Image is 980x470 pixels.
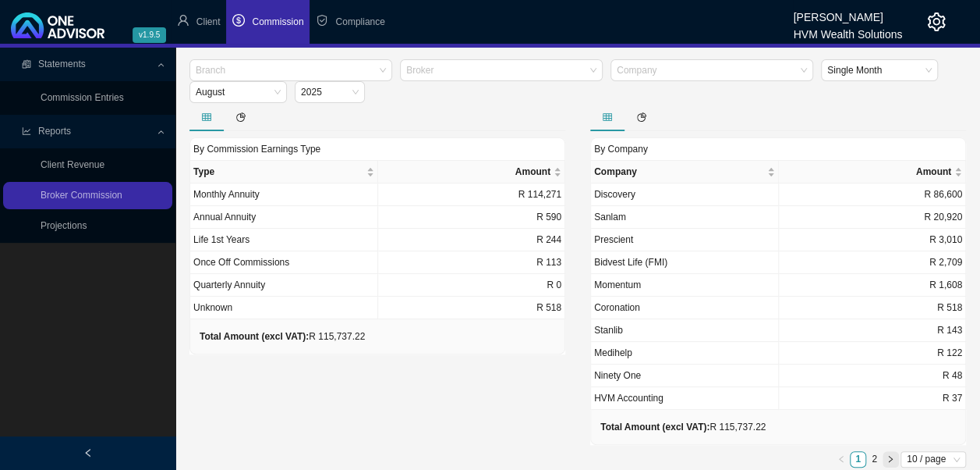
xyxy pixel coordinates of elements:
[378,251,566,274] td: R 113
[779,365,967,387] td: R 48
[594,393,663,404] span: HVM Accounting
[378,297,566,319] td: R 518
[202,112,211,122] span: table
[907,452,960,467] span: 10 / page
[200,329,365,344] div: R 115,737.22
[335,16,384,27] span: Compliance
[193,164,363,180] span: Type
[38,126,71,137] span: Reports
[833,451,850,468] button: left
[779,342,967,365] td: R 122
[594,164,764,180] span: Company
[252,16,303,27] span: Commission
[193,257,289,268] span: Once Off Commissions
[189,137,565,160] div: By Commission Earnings Type
[779,319,967,342] td: R 143
[779,183,967,206] td: R 86,600
[378,206,566,229] td: R 590
[11,12,104,38] img: 2df55531c6924b55f21c4cf5d4484680-logo-light.svg
[779,229,967,251] td: R 3,010
[236,112,246,122] span: pie-chart
[41,159,104,170] a: Client Revenue
[883,451,899,468] button: right
[83,448,93,458] span: left
[193,189,260,200] span: Monthly Annuity
[827,60,932,80] span: Single Month
[594,347,632,358] span: Medihelp
[779,161,967,183] th: Amount
[793,21,902,38] div: HVM Wealth Solutions
[196,16,221,27] span: Client
[594,280,641,290] span: Momentum
[637,112,646,122] span: pie-chart
[600,422,709,433] b: Total Amount (excl VAT):
[22,59,31,69] span: reconciliation
[837,455,845,463] span: left
[779,251,967,274] td: R 2,709
[590,137,966,160] div: By Company
[594,302,640,313] span: Coronation
[378,183,566,206] td: R 114,271
[41,92,124,103] a: Commission Entries
[594,370,641,381] span: Ninety One
[594,189,635,200] span: Discovery
[866,451,883,468] li: 2
[779,297,967,319] td: R 518
[600,419,766,435] div: R 115,737.22
[591,161,779,183] th: Company
[594,234,633,245] span: Prescient
[594,212,626,223] span: Sanlam
[378,229,566,251] td: R 244
[779,206,967,229] td: R 20,920
[232,14,245,27] span: dollar
[22,126,31,136] span: line-chart
[779,274,967,297] td: R 1,608
[190,161,378,183] th: Type
[833,451,850,468] li: Previous Page
[193,234,249,245] span: Life 1st Years
[301,82,359,102] span: 2025
[900,451,966,468] div: Page Size
[793,4,902,21] div: [PERSON_NAME]
[38,59,86,69] span: Statements
[782,164,952,180] span: Amount
[316,14,328,27] span: safety
[41,220,87,231] a: Projections
[850,451,866,468] li: 1
[41,190,122,201] a: Broker Commission
[193,212,256,223] span: Annual Annuity
[886,455,894,463] span: right
[851,452,865,467] a: 1
[883,451,899,468] li: Next Page
[381,164,551,180] span: Amount
[378,161,566,183] th: Amount
[378,274,566,297] td: R 0
[603,112,612,122] span: table
[867,452,882,467] a: 2
[193,302,232,313] span: Unknown
[927,12,946,31] span: setting
[177,14,189,27] span: user
[196,82,281,102] span: August
[594,325,623,336] span: Stanlib
[200,331,309,342] b: Total Amount (excl VAT):
[133,27,166,43] span: v1.9.5
[193,280,265,290] span: Quarterly Annuity
[779,387,967,410] td: R 37
[594,257,667,268] span: Bidvest Life (FMI)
